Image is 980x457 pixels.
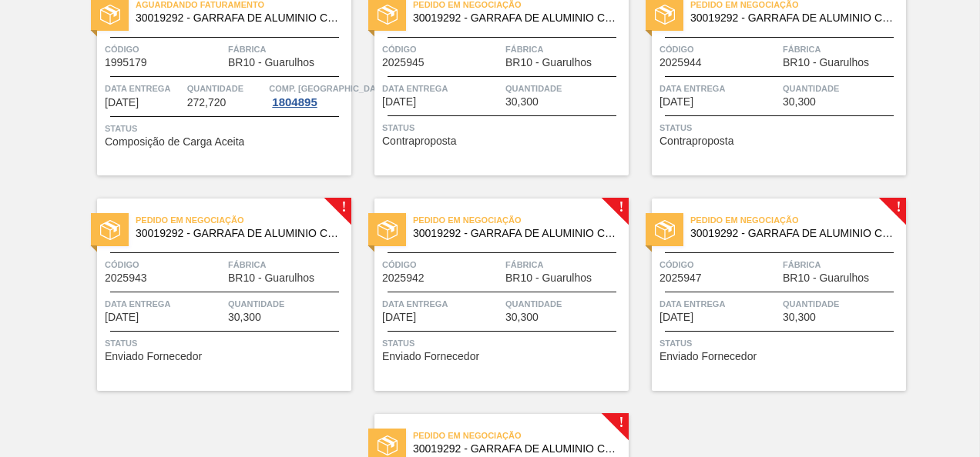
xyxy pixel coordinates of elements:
span: BR10 - Guarulhos [783,57,869,68]
span: BR10 - Guarulhos [228,57,314,68]
span: Fábrica [228,42,347,57]
span: Quantidade [783,296,902,312]
span: 30,300 [783,96,816,108]
span: Fábrica [783,42,902,57]
span: Data entrega [382,81,502,96]
span: 2025947 [659,272,702,284]
span: Pedido em Negociação [413,212,629,228]
span: Fábrica [783,257,902,272]
img: status [100,5,120,25]
span: Quantidade [505,81,625,96]
span: Enviado Fornecedor [382,351,479,362]
a: !statusPedido em Negociação30019292 - GARRAFA DE ALUMINIO CORONA 330MLCódigo2025943FábricaBR10 - ... [74,198,351,391]
img: status [655,220,675,240]
span: 2025944 [659,57,702,68]
span: 30019292 - GARRAFA DE ALUMINIO CORONA 330ML [136,12,339,24]
span: Fábrica [228,257,347,272]
span: 2025942 [382,272,425,284]
span: Fábrica [505,42,625,57]
span: Pedido em Negociação [413,428,629,443]
span: Status [659,120,902,135]
span: Pedido em Negociação [136,212,351,228]
span: 30019292 - GARRAFA DE ALUMINIO CORONA 330ML [136,228,339,239]
span: Data entrega [659,296,779,312]
span: 15/09/2025 [659,96,693,108]
span: 2025943 [105,272,147,284]
span: 272,720 [187,97,227,108]
span: Status [382,120,625,135]
span: 15/08/2025 [105,97,139,108]
span: BR10 - Guarulhos [505,272,592,284]
span: Contraproposta [659,135,734,147]
span: Data entrega [382,296,502,312]
img: status [100,220,120,240]
span: 30019292 - GARRAFA DE ALUMINIO CORONA 330ML [690,228,894,239]
a: Comp. [GEOGRAPHIC_DATA]1804895 [269,81,347,108]
span: Status [382,335,625,351]
span: Código [659,257,779,272]
span: 30,300 [505,96,539,108]
span: Comp. Carga [269,81,388,96]
span: Data entrega [659,81,779,96]
span: 30,300 [505,312,539,323]
span: 2025945 [382,57,425,68]
span: Quantidade [783,81,902,96]
span: BR10 - Guarulhos [228,272,314,284]
span: Enviado Fornecedor [659,351,757,362]
img: status [655,5,675,25]
div: 1804895 [269,96,320,108]
span: 15/09/2025 [382,96,416,108]
span: 15/09/2025 [105,312,139,323]
span: Quantidade [505,296,625,312]
span: Data entrega [105,81,183,96]
span: Composição de Carga Aceita [105,136,244,148]
span: Contraproposta [382,135,457,147]
img: status [378,220,398,240]
a: !statusPedido em Negociação30019292 - GARRAFA DE ALUMINIO CORONA 330MLCódigo2025947FábricaBR10 - ... [629,198,906,391]
span: 1995179 [105,57,147,68]
span: 30019292 - GARRAFA DE ALUMINIO CORONA 330ML [413,12,616,24]
span: 30019292 - GARRAFA DE ALUMINIO CORONA 330ML [413,228,616,239]
span: Pedido em Negociação [690,212,906,228]
span: Código [659,42,779,57]
span: 15/09/2025 [382,312,416,323]
span: Código [105,42,224,57]
img: status [378,435,398,455]
span: BR10 - Guarulhos [505,57,592,68]
span: Data entrega [105,296,224,312]
span: Fábrica [505,257,625,272]
span: Quantidade [228,296,347,312]
span: Status [105,121,347,136]
span: 30,300 [783,312,816,323]
span: Código [382,257,502,272]
a: !statusPedido em Negociação30019292 - GARRAFA DE ALUMINIO CORONA 330MLCódigo2025942FábricaBR10 - ... [351,198,629,391]
span: 30,300 [228,312,261,323]
span: 30019292 - GARRAFA DE ALUMINIO CORONA 330ML [413,443,616,455]
span: Código [105,257,224,272]
span: Quantidade [187,81,266,96]
span: BR10 - Guarulhos [783,272,869,284]
span: 15/09/2025 [659,312,693,323]
span: Enviado Fornecedor [105,351,202,362]
span: 30019292 - GARRAFA DE ALUMINIO CORONA 330ML [690,12,894,24]
img: status [378,5,398,25]
span: Status [659,335,902,351]
span: Status [105,335,347,351]
span: Código [382,42,502,57]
